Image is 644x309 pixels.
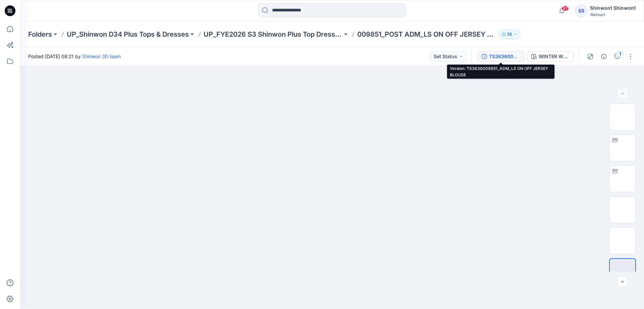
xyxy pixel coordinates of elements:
[617,50,624,57] div: 1
[28,30,52,39] a: Folders
[590,12,636,17] div: Walmart
[499,30,521,39] button: 56
[539,53,570,60] div: WINTER WHITE
[67,30,189,39] a: UP_Shinwon D34 Plus Tops & Dresses
[204,30,342,39] a: UP_FYE2026 S3 Shinwon Plus Top Dresses
[489,53,520,60] div: TS3636009851_ADM_LS ON OFF JERSEY BLOUSE
[28,53,121,60] span: Posted [DATE] 08:21 by
[590,4,636,12] div: Shinwon1 Shinwon1
[561,6,569,11] span: 87
[357,30,496,39] p: 009851_POST ADM_LS ON OFF JERSEY BLOUSE
[575,5,587,17] div: SS
[527,51,574,62] button: WINTER WHITE
[82,53,121,59] a: Shinwon 3D team
[507,31,512,38] p: 56
[612,51,623,62] button: 1
[477,51,524,62] button: TS3636009851_ADM_LS ON OFF JERSEY BLOUSE
[598,51,609,62] button: Details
